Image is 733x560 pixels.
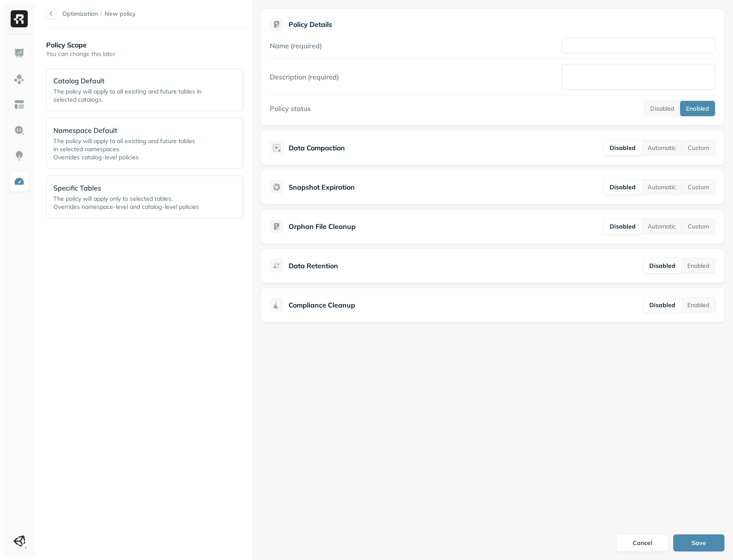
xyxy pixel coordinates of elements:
[673,534,724,551] button: Save
[642,140,682,155] button: Automatic
[270,73,339,81] label: Description (required)
[682,179,715,195] button: Custom
[53,195,172,202] span: The policy will apply only to selected tables.
[289,300,355,310] p: Compliance Cleanup
[604,179,642,195] button: Disabled
[53,88,202,103] span: The policy will apply to all existing and future tables in selected catalogs.
[14,176,25,187] img: Optimization
[53,145,120,153] span: in selected namespaces.
[53,125,210,135] p: Namespace Default
[13,535,25,547] img: Unity
[14,125,25,136] img: Query Explorer
[46,176,243,218] div: Specific TablesThe policy will apply only to selected tables.Overrides namespace-level and catalo...
[642,219,682,234] button: Automatic
[604,140,642,155] button: Disabled
[270,104,311,113] label: Policy status
[289,143,345,153] p: Data Compaction
[11,10,28,27] img: Ryft
[46,50,252,58] p: You can change this later
[62,10,98,18] a: Optimization
[643,297,681,313] button: Disabled
[289,221,356,232] p: Orphan File Cleanup
[53,137,195,145] span: The policy will apply to all existing and future tables
[270,41,322,50] label: Name (required)
[53,203,199,211] span: Overrides namespace-level and catalog-level policies
[46,68,243,111] div: Catalog DefaultThe policy will apply to all existing and future tables in selected catalogs.
[46,40,252,50] p: Policy Scope
[643,258,681,273] button: Disabled
[62,10,136,18] nav: breadcrumb
[53,76,210,86] p: Catalog Default
[682,219,715,234] button: Custom
[46,118,243,169] div: Namespace DefaultThe policy will apply to all existing and future tablesin selected namespaces.Ov...
[53,153,139,161] span: Overrides catalog-level policies
[14,150,25,161] img: Insights
[14,48,25,59] img: Dashboard
[53,183,210,193] p: Specific Tables
[680,101,715,116] button: Enabled
[682,140,715,155] button: Custom
[681,297,715,313] button: Enabled
[642,179,682,195] button: Automatic
[14,99,25,110] img: Asset Explorer
[289,182,355,192] p: Snapshot Expiration
[289,261,338,271] p: Data Retention
[644,101,680,116] button: Disabled
[100,10,102,18] p: /
[289,20,332,29] p: Policy Details
[105,10,136,18] span: New policy
[617,534,668,551] button: Cancel
[14,73,25,85] img: Assets
[681,258,715,273] button: Enabled
[604,219,642,234] button: Disabled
